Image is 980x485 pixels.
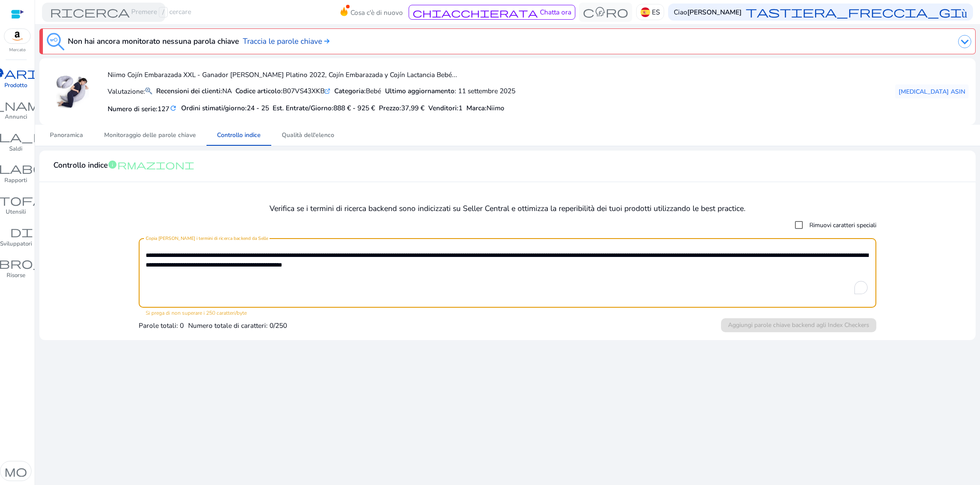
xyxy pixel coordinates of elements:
font: Niimo Cojín Embarazada XXL - Ganador [PERSON_NAME] Platino 2022, Cojín Embarazada y Cojín Lactanc... [108,70,457,79]
font: Recensioni dei clienti: [156,86,222,95]
font: Est. Entrate/Giorno: [273,103,333,112]
font: Verifica se i termini di ricerca backend sono indicizzati su Seller Central e ottimizza la reperi... [269,203,745,214]
font: Ultimo aggiornamento [385,86,455,95]
font: 24 - 25 [247,103,269,112]
font: Chatta ora [540,7,571,17]
button: chiacchierataChatta ora [409,5,575,20]
font: : [485,103,486,112]
font: Niimo [486,103,504,112]
font: Premere [131,7,157,16]
img: 41uCS9BrxUL.jpg [56,75,89,108]
font: Monitoraggio delle parole chiave [104,131,196,139]
font: Qualità dell'elenco [282,131,334,139]
font: Traccia le parole chiave [243,36,322,46]
font: Ciao [674,7,687,17]
font: 37,99 € [401,103,424,112]
font: Copia [PERSON_NAME] i termini di ricerca backend da Seller Central [146,235,286,242]
font: cercare [169,7,191,16]
font: Prodotto [4,81,27,89]
font: B07VS43XKB [283,86,325,95]
font: modalità scura [4,464,157,478]
font: Ordini stimati/giorno: [181,103,247,112]
font: ES [652,7,660,17]
font: Rimuovi caratteri speciali [809,221,876,229]
font: Cosa c'è di nuovo [350,8,403,17]
font: Mercato [9,47,26,53]
font: 888 € - 925 € [333,103,375,112]
textarea: Per arricchire le interazioni con lo screen reader, attiva l'accessibilità nelle impostazioni del... [146,242,870,303]
font: Controllo indice [217,131,261,139]
font: [PERSON_NAME] [687,7,742,17]
font: Parole totali: 0 [139,321,184,330]
font: Prezzo: [379,103,401,112]
button: [MEDICAL_DATA] ASIN [895,84,969,98]
font: Annunci [5,113,27,121]
img: dropdown-arrow.svg [958,35,971,48]
font: Numero di serie: [108,104,157,113]
font: Risorse [7,271,25,279]
font: Codice articolo: [235,86,283,95]
img: arrow-right.svg [322,39,329,44]
font: informazioni [108,159,194,170]
font: Venditori: [428,103,458,112]
font: Bebé [366,86,381,95]
font: centro [583,5,628,19]
font: [MEDICAL_DATA] ASIN [899,88,965,96]
img: es.svg [640,7,650,17]
font: Marca [466,103,485,112]
font: Utensili [6,208,26,216]
font: Valutazione: [108,87,145,96]
font: tastiera_freccia_giù [745,5,967,19]
font: Controllo indice [53,160,108,170]
font: Panoramica [50,131,83,139]
font: Numero totale di caratteri: 0/250 [188,321,287,330]
img: keyword-tracking.svg [47,33,64,50]
font: ricerca [50,5,129,19]
font: Si prega di non superare i 250 caratteri/byte [146,309,247,316]
font: Non hai ancora monitorato nessuna parola chiave [68,36,239,46]
font: chiacchierata [413,7,538,18]
button: centro [579,3,632,22]
img: amazon.svg [4,29,31,43]
font: Rapporti [4,176,27,184]
font: Categoria: [334,86,366,95]
font: NA [222,86,232,95]
font: Saldi [9,145,22,153]
font: : 11 settembre 2025 [455,86,515,95]
font: 1 [458,103,462,112]
mat-icon: refresh [169,104,177,113]
font: / [162,7,164,17]
font: 127 [157,104,169,113]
